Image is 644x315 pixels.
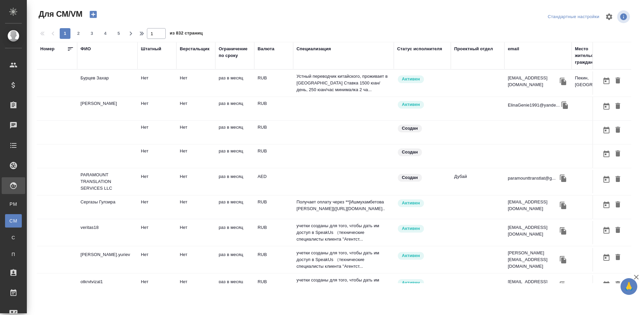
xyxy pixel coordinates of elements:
[508,175,555,182] p: paramounttranstlat@g...
[508,278,558,292] p: [EMAIL_ADDRESS][DOMAIN_NAME]
[397,46,442,52] div: Статус исполнителя
[176,170,215,193] td: Нет
[397,100,447,109] div: Рядовой исполнитель: назначай с учетом рейтинга
[8,234,18,241] span: С
[138,170,176,193] td: Нет
[215,97,254,120] td: раз в месяц
[402,225,420,232] p: Активен
[297,73,390,93] p: Устный переводчик китайского, проживает в [GEOGRAPHIC_DATA] Ставка 1500 юан/день, 250 юан/час мин...
[612,278,624,291] button: Удалить
[8,217,18,224] span: CM
[73,30,84,37] span: 2
[402,279,420,286] p: Активен
[508,199,558,212] p: [EMAIL_ADDRESS][DOMAIN_NAME]
[560,100,570,110] button: Скопировать
[397,75,447,84] div: Рядовой исполнитель: назначай с учетом рейтинга
[508,46,519,52] div: email
[138,121,176,144] td: Нет
[113,30,124,37] span: 5
[77,275,138,299] td: otkrytyizal1
[397,278,447,288] div: Рядовой исполнитель: назначай с учетом рейтинга
[77,97,138,120] td: [PERSON_NAME]
[508,224,558,238] p: [EMAIL_ADDRESS][DOMAIN_NAME]
[215,121,254,144] td: раз в месяц
[100,30,111,37] span: 4
[558,255,568,265] button: Скопировать
[508,102,560,109] p: ElinaGenie1991@yande...
[601,251,612,264] button: Открыть календарь загрузки
[176,248,215,271] td: Нет
[87,30,97,37] span: 3
[254,144,293,168] td: RUB
[138,195,176,219] td: Нет
[5,214,22,228] a: CM
[454,46,493,52] div: Проектный отдел
[612,148,624,160] button: Удалить
[617,10,631,23] span: Посмотреть информацию
[451,170,504,193] td: Дубай
[612,100,624,113] button: Удалить
[558,226,568,236] button: Скопировать
[37,9,83,19] span: Для СМ/VM
[297,223,390,243] p: учетки созданы для того, чтобы дать им доступ в SpeakUs （технические специалисты клиента "Агентст...
[176,144,215,168] td: Нет
[138,97,176,120] td: Нет
[138,71,176,95] td: Нет
[5,248,22,261] a: П
[601,173,612,186] button: Открыть календарь загрузки
[180,46,210,52] div: Верстальщик
[8,251,18,258] span: П
[215,248,254,271] td: раз в месяц
[77,248,138,271] td: [PERSON_NAME].yuriev
[215,71,254,95] td: раз в месяц
[601,278,612,291] button: Открыть календарь загрузки
[141,46,161,52] div: Штатный
[254,170,293,193] td: AED
[621,278,637,295] button: 🙏
[170,29,203,39] span: из 832 страниц
[176,121,215,144] td: Нет
[612,173,624,186] button: Удалить
[254,195,293,219] td: RUB
[601,199,612,211] button: Открыть календарь загрузки
[402,174,418,181] p: Создан
[77,168,138,195] td: PARAMOUNT TRANSLATION SERVICES LLC
[113,28,124,39] button: 5
[176,97,215,120] td: Нет
[558,76,568,86] button: Скопировать
[297,46,331,52] div: Специализация
[176,195,215,219] td: Нет
[601,100,612,113] button: Открыть календарь загрузки
[612,75,624,87] button: Удалить
[215,275,254,299] td: раз в месяц
[5,197,22,211] a: PM
[87,28,97,39] button: 3
[402,149,418,155] p: Создан
[215,170,254,193] td: раз в месяц
[402,76,420,82] p: Активен
[397,224,447,233] div: Рядовой исполнитель: назначай с учетом рейтинга
[215,144,254,168] td: раз в месяц
[558,200,568,210] button: Скопировать
[623,279,635,294] span: 🙏
[402,101,420,108] p: Активен
[254,97,293,120] td: RUB
[601,9,617,25] span: Настроить таблицу
[397,251,447,260] div: Рядовой исполнитель: назначай с учетом рейтинга
[85,9,101,20] button: Создать
[77,71,138,95] td: Бурцев Захар
[601,124,612,136] button: Открыть календарь загрузки
[138,221,176,244] td: Нет
[254,121,293,144] td: RUB
[176,71,215,95] td: Нет
[77,195,138,219] td: Сергазы Гулзира
[601,224,612,237] button: Открыть календарь загрузки
[612,124,624,136] button: Удалить
[601,148,612,160] button: Открыть календарь загрузки
[508,75,558,88] p: [EMAIL_ADDRESS][DOMAIN_NAME]
[397,199,447,208] div: Рядовой исполнитель: назначай с учетом рейтинга
[138,275,176,299] td: Нет
[100,28,111,39] button: 4
[254,275,293,299] td: RUB
[612,251,624,264] button: Удалить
